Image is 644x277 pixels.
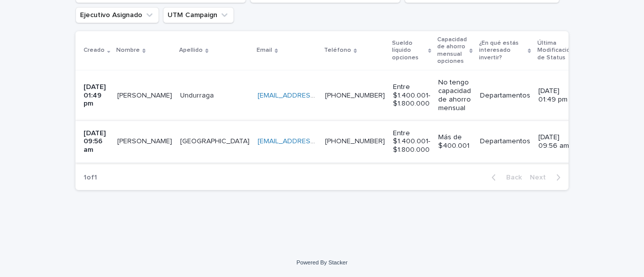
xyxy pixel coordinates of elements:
button: Next [526,173,569,182]
p: [DATE] 01:49 pm [84,83,109,108]
a: [PHONE_NUMBER] [325,138,385,145]
p: Más de $400.001 [438,133,471,150]
a: [EMAIL_ADDRESS][DOMAIN_NAME] [258,138,371,145]
p: Apellido [179,45,203,56]
a: Powered By Stacker [296,259,347,265]
button: UTM Campaign [163,7,234,23]
p: Entre $1.400.001- $1.800.000 [393,129,430,154]
p: [DATE] 01:49 pm [538,87,579,104]
p: [GEOGRAPHIC_DATA] [180,135,252,146]
span: Back [500,174,522,181]
p: Capacidad de ahorro mensual opciones [437,34,467,67]
p: Email [257,45,272,56]
p: Undurraga [180,89,216,100]
p: Nombre [116,45,140,56]
span: Next [530,174,552,181]
a: [EMAIL_ADDRESS][DOMAIN_NAME] [258,92,371,99]
p: Entre $1.400.001- $1.800.000 [393,83,430,108]
p: No tengo capacidad de ahorro mensual [438,78,471,112]
p: Teléfono [324,45,351,56]
a: [PHONE_NUMBER] [325,92,385,99]
p: ¿En qué estás interesado invertir? [479,38,526,63]
button: Back [484,173,526,182]
p: Creado [84,45,105,56]
p: Departamentos [480,91,530,100]
button: Ejecutivo Asignado [75,7,159,23]
p: [DATE] 09:56 am [538,133,579,150]
p: Última Modificación de Status [537,38,574,63]
p: [PERSON_NAME] [117,135,174,146]
p: 1 of 1 [75,165,105,190]
p: [PERSON_NAME] [117,89,174,100]
p: Departamentos [480,137,530,146]
p: [DATE] 09:56 am [84,129,109,154]
p: Sueldo líquido opciones [392,38,426,63]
